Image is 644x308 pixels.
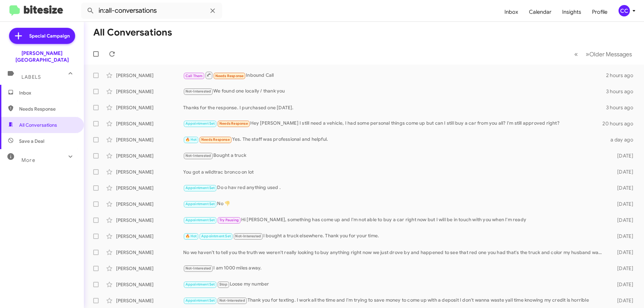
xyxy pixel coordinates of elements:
span: Labels [21,74,41,80]
span: Appointment Set [201,234,231,238]
span: Needs Response [19,106,76,112]
span: Needs Response [215,74,244,78]
span: Try Pausing [219,218,239,222]
span: All Conversations [19,122,57,128]
div: We found one locally / thank you [183,87,606,95]
span: Special Campaign [29,33,70,39]
div: [PERSON_NAME] [116,169,183,175]
button: Next [582,47,636,61]
div: I am 1000 miles away. [183,264,606,272]
div: [PERSON_NAME] [116,152,183,159]
span: Not-Interested [235,234,261,238]
span: Appointment Set [185,202,215,206]
div: 2 hours ago [606,72,639,79]
div: Thank you for texting. I work all the time and I'm trying to save money to come up with a deposit... [183,297,606,304]
div: Thanks for the response. I purchased one [DATE]. [183,104,606,111]
nav: Page navigation example [571,47,636,61]
span: Save a Deal [19,138,44,144]
input: Search [81,3,222,19]
span: Not-Interested [185,153,211,158]
span: Needs Response [201,137,230,142]
div: Bought a truck [183,152,606,160]
div: I bought a truck elsewhere. Thank you for your time. [183,232,606,240]
span: Older Messages [589,51,632,58]
div: CC [619,5,630,16]
div: [DATE] [606,281,639,288]
div: [DATE] [606,169,639,175]
span: » [586,50,589,58]
div: You got a wildtrac bronco on lot [183,169,606,175]
div: [DATE] [606,265,639,272]
div: Inbound Call [183,71,606,79]
span: 🔥 Hot [185,234,197,238]
span: 🔥 Hot [185,137,197,142]
span: Appointment Set [185,298,215,303]
span: Not-Interested [185,266,211,270]
div: 20 hours ago [602,120,639,127]
span: Appointment Set [185,218,215,222]
div: [DATE] [606,233,639,240]
a: Profile [587,2,613,22]
div: [PERSON_NAME] [116,136,183,143]
div: Hi [PERSON_NAME], something has come up and I'm not able to buy a car right now but I will be in ... [183,216,606,224]
div: [PERSON_NAME] [116,201,183,207]
div: [PERSON_NAME] [116,233,183,240]
button: Previous [570,47,582,61]
div: 3 hours ago [606,88,639,95]
div: No 👎 [183,200,606,208]
div: [DATE] [606,249,639,256]
div: [DATE] [606,152,639,159]
div: 3 hours ago [606,104,639,111]
div: Do o hav red anything used . [183,184,606,192]
div: [PERSON_NAME] [116,297,183,304]
span: More [21,157,35,163]
span: Not-Interested [219,298,245,303]
h1: All Conversations [93,27,172,38]
div: Yes. The staff was professional and helpful. [183,136,606,143]
div: Hey [PERSON_NAME] I still need a vehicle, I had some personal things come up but can I still buy ... [183,120,602,127]
a: Calendar [524,2,557,22]
span: Inbox [19,89,76,96]
div: [PERSON_NAME] [116,281,183,288]
div: [PERSON_NAME] [116,72,183,79]
div: [PERSON_NAME] [116,88,183,95]
span: Needs Response [219,121,248,126]
div: [PERSON_NAME] [116,249,183,256]
span: Appointment Set [185,186,215,190]
div: [DATE] [606,217,639,224]
div: [PERSON_NAME] [116,185,183,191]
div: [PERSON_NAME] [116,217,183,224]
span: Appointment Set [185,121,215,126]
div: [DATE] [606,185,639,191]
button: CC [613,5,637,16]
div: No we haven’t to tell you the truth we weren't really looking to buy anything right now we just d... [183,249,606,256]
a: Special Campaign [9,28,75,44]
span: Appointment Set [185,282,215,287]
div: [DATE] [606,201,639,207]
div: a day ago [606,136,639,143]
div: [PERSON_NAME] [116,104,183,111]
span: Call Them [185,74,203,78]
div: [DATE] [606,297,639,304]
div: Loose my number [183,281,606,288]
span: « [574,50,578,58]
span: Stop [219,282,227,287]
div: [PERSON_NAME] [116,120,183,127]
a: Inbox [499,2,524,22]
a: Insights [557,2,587,22]
span: Not-Interested [185,89,211,94]
div: [PERSON_NAME] [116,265,183,272]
